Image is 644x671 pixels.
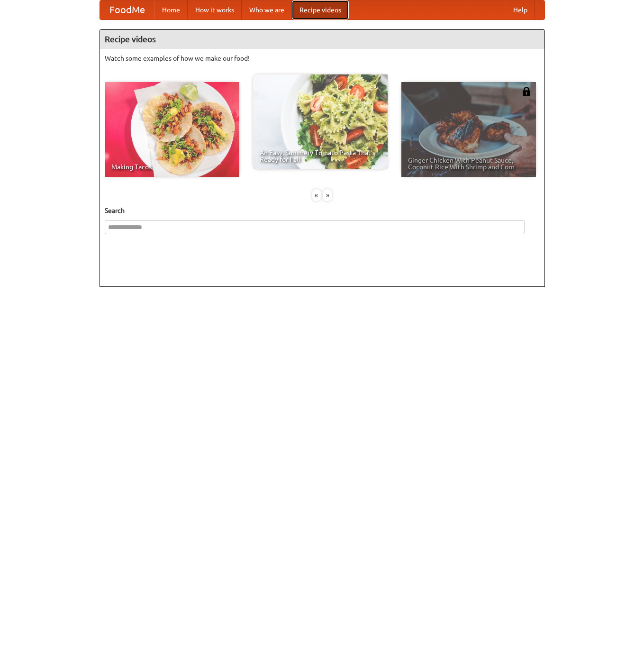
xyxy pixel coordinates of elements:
h5: Search [105,206,540,215]
a: Who we are [242,0,292,19]
span: Making Tacos [111,164,233,170]
a: How it works [188,0,242,19]
span: An Easy, Summery Tomato Pasta That's Ready for Fall [260,149,381,163]
div: « [312,189,321,201]
a: Recipe videos [292,0,349,19]
a: FoodMe [100,0,154,19]
p: Watch some examples of how we make our food! [105,54,540,63]
div: » [323,189,332,201]
h4: Recipe videos [100,30,544,49]
img: 483408.png [522,87,531,96]
a: Home [154,0,188,19]
a: Help [506,0,535,19]
a: An Easy, Summery Tomato Pasta That's Ready for Fall [253,74,388,169]
a: Making Tacos [105,82,239,177]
